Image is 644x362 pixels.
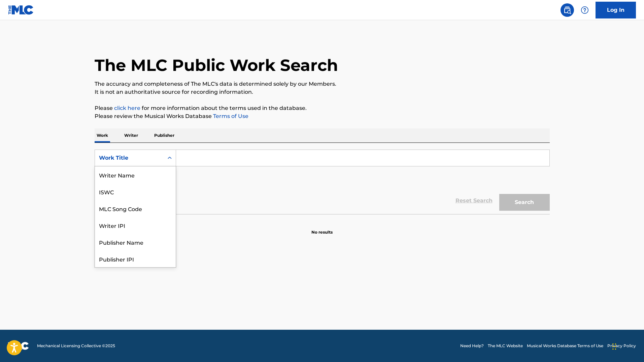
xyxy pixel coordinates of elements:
[95,88,550,96] p: It is not an authoritative source for recording information.
[95,183,176,200] div: ISWC
[212,113,248,119] a: Terms of Use
[8,5,34,15] img: MLC Logo
[95,55,338,75] h1: The MLC Public Work Search
[311,221,333,235] p: No results
[99,154,160,162] div: Work Title
[596,2,636,18] a: Log In
[95,112,550,120] p: Please review the Musical Works Database
[37,343,115,349] span: Mechanical Licensing Collective © 2025
[612,336,616,357] div: Drag
[460,343,484,349] a: Need Help?
[95,250,176,267] div: Publisher IPI
[527,343,603,349] a: Musical Works Database Terms of Use
[561,3,574,17] a: Public Search
[581,6,589,14] img: help
[8,342,29,350] img: logo
[152,128,176,143] p: Publisher
[488,343,523,349] a: The MLC Website
[610,330,644,362] iframe: Chat Widget
[578,3,591,17] div: Help
[95,200,176,217] div: MLC Song Code
[95,128,110,143] p: Work
[563,6,571,14] img: search
[607,343,636,349] a: Privacy Policy
[95,80,550,88] p: The accuracy and completeness of The MLC's data is determined solely by our Members.
[114,105,140,111] a: click here
[95,217,176,234] div: Writer IPI
[95,104,550,112] p: Please for more information about the terms used in the database.
[95,166,176,183] div: Writer Name
[122,128,140,143] p: Writer
[95,234,176,250] div: Publisher Name
[95,150,550,214] form: Search Form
